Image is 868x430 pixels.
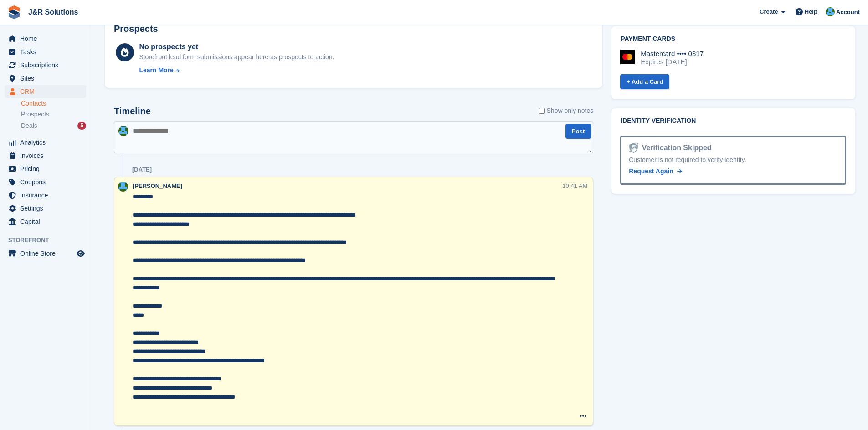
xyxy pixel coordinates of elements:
[77,122,86,130] div: 5
[5,215,86,228] a: menu
[20,149,75,162] span: Invoices
[629,167,673,175] span: Request Again
[641,58,704,66] div: Expires [DATE]
[20,215,75,228] span: Capital
[20,46,75,58] span: Tasks
[20,59,75,71] span: Subscriptions
[836,8,860,17] span: Account
[20,162,75,175] span: Pricing
[25,5,82,20] a: J&R Solutions
[114,106,151,116] h2: Timeline
[5,136,86,149] a: menu
[5,189,86,202] a: menu
[629,155,837,165] div: Customer is not required to verify identity.
[621,35,846,43] h2: Payment cards
[139,41,334,52] div: No prospects yet
[629,167,682,176] a: Request Again
[21,110,86,119] a: Prospects
[5,59,86,71] a: menu
[620,50,635,64] img: Mastercard Logo
[638,142,712,153] div: Verification Skipped
[826,7,835,16] img: Macie Adcock
[20,247,75,260] span: Online Store
[132,166,152,173] div: [DATE]
[20,85,75,98] span: CRM
[21,121,86,131] a: Deals 5
[5,85,86,98] a: menu
[21,121,37,130] span: Deals
[5,32,86,45] a: menu
[20,202,75,215] span: Settings
[21,99,86,108] a: Contacts
[565,124,591,139] button: Post
[5,202,86,215] a: menu
[21,110,49,119] span: Prospects
[5,247,86,260] a: menu
[641,50,704,58] div: Mastercard •••• 0317
[118,182,128,192] img: Macie Adcock
[620,74,669,89] a: + Add a Card
[114,24,158,34] h2: Prospects
[5,176,86,188] a: menu
[5,149,86,162] a: menu
[8,236,91,245] span: Storefront
[621,117,846,125] h2: Identity verification
[760,7,778,16] span: Create
[118,126,128,136] img: Macie Adcock
[133,182,182,189] span: [PERSON_NAME]
[5,72,86,85] a: menu
[139,52,334,62] div: Storefront lead form submissions appear here as prospects to action.
[20,136,75,149] span: Analytics
[20,189,75,202] span: Insurance
[539,106,545,116] input: Show only notes
[629,143,638,153] img: Identity Verification Ready
[20,72,75,85] span: Sites
[20,176,75,188] span: Coupons
[139,66,173,75] div: Learn More
[5,46,86,58] a: menu
[5,162,86,175] a: menu
[805,7,817,16] span: Help
[539,106,594,116] label: Show only notes
[562,182,587,190] div: 10:41 AM
[75,248,86,259] a: Preview store
[20,32,75,45] span: Home
[139,66,334,75] a: Learn More
[7,5,21,19] img: stora-icon-8386f47178a22dfd0bd8f6a31ec36ba5ce8667c1dd55bd0f319d3a0aa187defe.svg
